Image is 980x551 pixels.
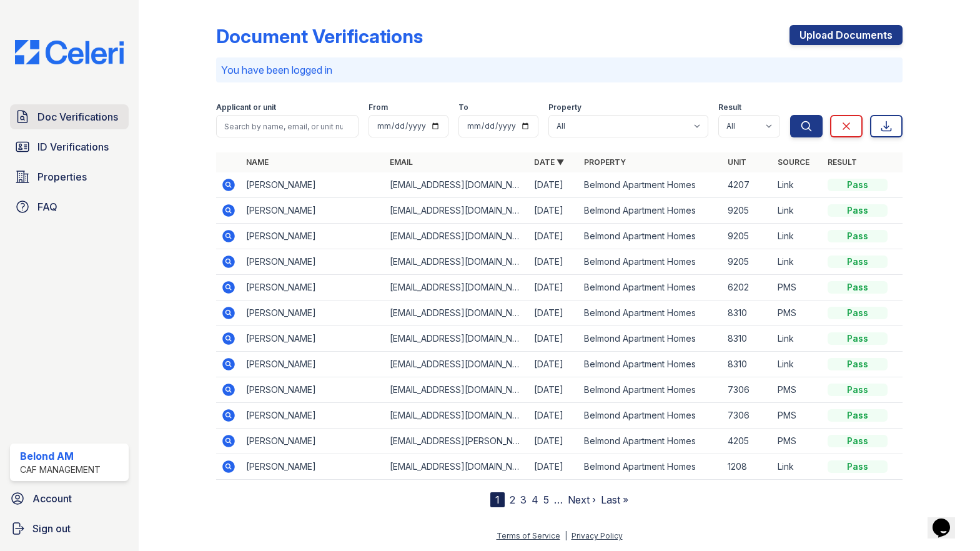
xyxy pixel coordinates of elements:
[529,172,579,198] td: [DATE]
[723,198,773,224] td: 9205
[241,249,385,275] td: [PERSON_NAME]
[529,429,579,454] td: [DATE]
[579,172,723,198] td: Belmond Apartment Homes
[385,249,529,275] td: [EMAIL_ADDRESS][DOMAIN_NAME]
[385,172,529,198] td: [EMAIL_ADDRESS][DOMAIN_NAME]
[385,224,529,249] td: [EMAIL_ADDRESS][DOMAIN_NAME]
[241,352,385,377] td: [PERSON_NAME]
[529,300,579,326] td: [DATE]
[529,326,579,352] td: [DATE]
[828,435,888,447] div: Pass
[568,494,596,506] a: Next ›
[20,449,101,464] div: Belond AM
[529,198,579,224] td: [DATE]
[543,494,549,506] a: 5
[241,198,385,224] td: [PERSON_NAME]
[773,224,823,249] td: Link
[10,134,129,159] a: ID Verifications
[529,454,579,480] td: [DATE]
[37,199,57,214] span: FAQ
[369,102,388,112] label: From
[241,172,385,198] td: [PERSON_NAME]
[728,157,746,167] a: Unit
[37,139,109,154] span: ID Verifications
[216,115,359,137] input: Search by name, email, or unit number
[828,204,888,217] div: Pass
[548,102,582,112] label: Property
[723,275,773,300] td: 6202
[579,429,723,454] td: Belmond Apartment Homes
[529,352,579,377] td: [DATE]
[10,194,129,219] a: FAQ
[241,224,385,249] td: [PERSON_NAME]
[773,249,823,275] td: Link
[390,157,413,167] a: Email
[828,230,888,242] div: Pass
[565,531,567,540] div: |
[828,384,888,396] div: Pass
[246,157,269,167] a: Name
[385,377,529,403] td: [EMAIL_ADDRESS][DOMAIN_NAME]
[385,326,529,352] td: [EMAIL_ADDRESS][DOMAIN_NAME]
[520,494,527,506] a: 3
[723,454,773,480] td: 1208
[10,164,129,189] a: Properties
[579,249,723,275] td: Belmond Apartment Homes
[828,256,888,268] div: Pass
[773,429,823,454] td: PMS
[773,454,823,480] td: Link
[554,492,563,507] span: …
[723,300,773,326] td: 8310
[579,454,723,480] td: Belmond Apartment Homes
[828,332,888,345] div: Pass
[723,429,773,454] td: 4205
[529,403,579,429] td: [DATE]
[579,198,723,224] td: Belmond Apartment Homes
[828,157,857,167] a: Result
[579,300,723,326] td: Belmond Apartment Homes
[510,494,515,506] a: 2
[5,40,134,64] img: CE_Logo_Blue-a8612792a0a2168367f1c8372b55b34899dd931a85d93a1a3d3e32e68fde9ad4.png
[773,377,823,403] td: PMS
[241,429,385,454] td: [PERSON_NAME]
[5,486,134,511] a: Account
[601,494,628,506] a: Last »
[5,516,134,541] a: Sign out
[723,172,773,198] td: 4207
[221,62,898,77] p: You have been logged in
[723,377,773,403] td: 7306
[828,460,888,473] div: Pass
[241,377,385,403] td: [PERSON_NAME]
[529,377,579,403] td: [DATE]
[828,358,888,370] div: Pass
[529,249,579,275] td: [DATE]
[385,198,529,224] td: [EMAIL_ADDRESS][DOMAIN_NAME]
[579,326,723,352] td: Belmond Apartment Homes
[723,326,773,352] td: 8310
[828,307,888,319] div: Pass
[579,224,723,249] td: Belmond Apartment Homes
[385,429,529,454] td: [EMAIL_ADDRESS][PERSON_NAME][DOMAIN_NAME]
[584,157,626,167] a: Property
[497,531,560,540] a: Terms of Service
[579,403,723,429] td: Belmond Apartment Homes
[37,109,118,124] span: Doc Verifications
[532,494,538,506] a: 4
[773,275,823,300] td: PMS
[216,25,423,47] div: Document Verifications
[37,169,87,184] span: Properties
[773,172,823,198] td: Link
[718,102,741,112] label: Result
[385,352,529,377] td: [EMAIL_ADDRESS][DOMAIN_NAME]
[723,249,773,275] td: 9205
[241,300,385,326] td: [PERSON_NAME]
[385,275,529,300] td: [EMAIL_ADDRESS][DOMAIN_NAME]
[572,531,623,540] a: Privacy Policy
[828,179,888,191] div: Pass
[534,157,564,167] a: Date ▼
[385,454,529,480] td: [EMAIL_ADDRESS][DOMAIN_NAME]
[241,454,385,480] td: [PERSON_NAME]
[778,157,809,167] a: Source
[789,25,903,45] a: Upload Documents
